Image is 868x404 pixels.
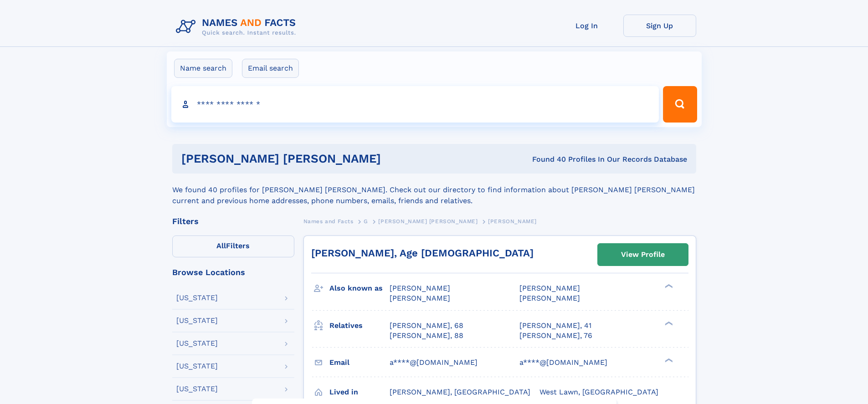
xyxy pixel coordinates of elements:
[216,241,226,250] span: All
[378,215,478,227] a: [PERSON_NAME] [PERSON_NAME]
[172,15,303,39] img: Logo Names and Facts
[176,340,218,347] div: [US_STATE]
[663,86,697,123] button: Search Button
[663,320,673,326] div: ❯
[311,247,534,259] a: [PERSON_NAME], Age [DEMOGRAPHIC_DATA]
[550,15,623,37] a: Log In
[390,321,463,331] a: [PERSON_NAME], 68
[329,384,390,400] h3: Lived in
[172,268,294,276] div: Browse Locations
[519,321,591,331] a: [PERSON_NAME], 41
[172,174,696,206] div: We found 40 profiles for [PERSON_NAME] [PERSON_NAME]. Check out our directory to find information...
[329,355,390,370] h3: Email
[172,235,294,257] label: Filters
[390,388,530,396] span: [PERSON_NAME], [GEOGRAPHIC_DATA]
[172,217,294,225] div: Filters
[663,283,673,289] div: ❯
[329,281,390,296] h3: Also known as
[176,294,218,302] div: [US_STATE]
[176,385,218,393] div: [US_STATE]
[519,331,592,341] a: [PERSON_NAME], 76
[364,215,368,227] a: G
[174,59,232,78] label: Name search
[329,318,390,333] h3: Relatives
[390,294,450,302] span: [PERSON_NAME]
[390,331,463,341] a: [PERSON_NAME], 88
[364,218,368,225] span: G
[663,357,673,363] div: ❯
[303,215,354,227] a: Names and Facts
[519,294,580,302] span: [PERSON_NAME]
[176,317,218,324] div: [US_STATE]
[623,15,696,37] a: Sign Up
[176,363,218,370] div: [US_STATE]
[519,284,580,292] span: [PERSON_NAME]
[621,244,665,265] div: View Profile
[457,154,687,164] div: Found 40 Profiles In Our Records Database
[171,86,659,123] input: search input
[181,153,457,164] h1: [PERSON_NAME] [PERSON_NAME]
[242,59,299,78] label: Email search
[598,244,688,266] a: View Profile
[539,388,658,396] span: West Lawn, [GEOGRAPHIC_DATA]
[390,284,450,292] span: [PERSON_NAME]
[488,218,537,225] span: [PERSON_NAME]
[378,218,478,225] span: [PERSON_NAME] [PERSON_NAME]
